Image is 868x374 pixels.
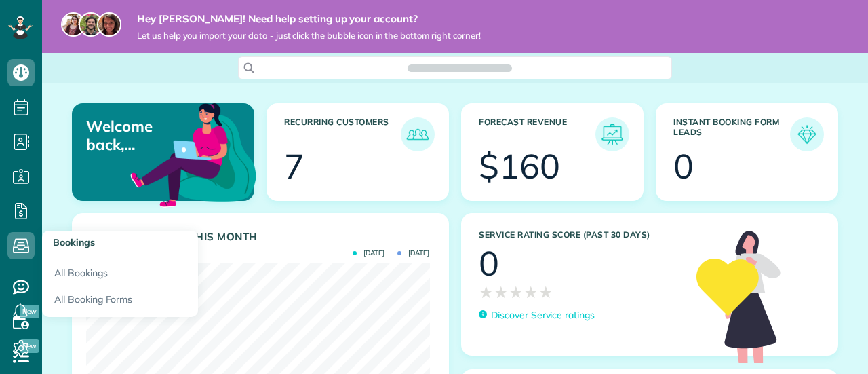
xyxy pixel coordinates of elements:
img: jorge-587dff0eeaa6aab1f244e6dc62b8924c3b6ad411094392a53c71c6c4a576187d.jpg [79,12,103,37]
div: $160 [479,149,560,183]
div: 0 [479,246,499,280]
h3: Service Rating score (past 30 days) [479,230,683,240]
span: ★ [509,280,524,304]
span: ★ [479,280,494,304]
h3: Recurring Customers [284,117,401,151]
a: Discover Service ratings [479,308,595,322]
a: All Booking Forms [42,286,198,318]
span: [DATE] [353,250,384,257]
img: icon_forecast_revenue-8c13a41c7ed35a8dcfafea3cbb826a0462acb37728057bba2d056411b612bbbe.png [599,121,626,148]
img: dashboard_welcome-42a62b7d889689a78055ac9021e634bf52bae3f8056760290aed330b23ab8690.png [127,88,259,219]
h3: Instant Booking Form Leads [673,117,790,151]
p: Welcome back, [PERSON_NAME]! [86,117,194,153]
strong: Hey [PERSON_NAME]! Need help setting up your account? [137,12,481,26]
img: icon_recurring_customers-cf858462ba22bcd05b5a5880d41d6543d210077de5bb9ebc9590e49fd87d84ed.png [404,121,431,148]
span: Let us help you import your data - just click the bubble icon in the bottom right corner! [137,30,481,41]
span: ★ [538,280,553,304]
span: ★ [494,280,509,304]
img: icon_form_leads-04211a6a04a5b2264e4ee56bc0799ec3eb69b7e499cbb523a139df1d13a81ae0.png [793,121,821,148]
div: 0 [673,149,694,183]
a: All Bookings [42,255,198,286]
span: Search ZenMaid… [421,61,498,75]
h3: Forecast Revenue [479,117,595,151]
h3: Actual Revenue this month [90,231,435,243]
span: ★ [524,280,538,304]
span: [DATE] [397,250,429,257]
img: maria-72a9807cf96188c08ef61303f053569d2e2a8a1cde33d635c8a3ac13582a053d.jpg [61,12,85,37]
img: michelle-19f622bdf1676172e81f8f8fba1fb50e276960ebfe0243fe18214015130c80e4.jpg [97,12,121,37]
p: Discover Service ratings [491,308,595,322]
div: 7 [284,149,304,183]
span: Bookings [53,236,95,248]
